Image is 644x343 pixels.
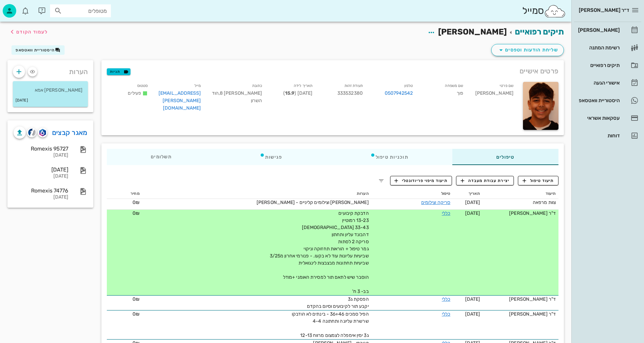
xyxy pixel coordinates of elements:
[469,81,519,116] div: [PERSON_NAME]
[337,90,363,96] span: 333532380
[461,178,509,184] span: יצירת עבודת מעבדה
[257,200,369,205] span: [PERSON_NAME] וצילומים קליניים - [PERSON_NAME]
[219,90,262,96] span: [PERSON_NAME] 8
[385,90,413,97] a: 0507942542
[14,166,68,173] div: [DATE]
[142,188,372,199] th: הערות
[27,128,37,137] button: cliniview logo
[500,84,514,88] small: שם פרטי
[577,63,620,68] div: תיקים רפואיים
[14,174,68,179] div: [DATE]
[574,75,641,91] a: אישורי הגעה
[8,26,48,38] button: לעמוד הקודם
[520,66,558,76] span: פרטים אישיים
[465,210,480,216] span: [DATE]
[107,188,142,199] th: מחיר
[497,46,558,54] span: שליחת הודעות וטפסים
[137,84,148,88] small: סטטוס
[133,200,140,205] span: 0₪
[11,45,65,55] button: היסטוריית וואטסאפ
[14,153,68,158] div: [DATE]
[294,84,312,88] small: תאריך לידה
[522,4,566,18] div: סמייל
[453,188,483,199] th: תאריך
[485,199,556,206] div: צוות מרפאה
[465,200,480,205] span: [DATE]
[465,311,480,317] span: [DATE]
[465,296,480,302] span: [DATE]
[574,110,641,126] a: עסקאות אשראי
[485,311,556,318] div: ד"ר [PERSON_NAME]
[14,195,68,200] div: [DATE]
[491,44,564,56] button: שליחת הודעות וטפסים
[39,129,46,136] img: romexis logo
[421,200,450,205] a: סריקה וצילומים
[20,5,24,9] span: תג
[14,187,68,194] div: Romexis 74776
[452,149,558,165] div: טיפולים
[445,84,463,88] small: שם משפחה
[390,176,452,185] button: תיעוד מיפוי פריודונטלי
[442,311,450,317] a: כללי
[515,27,564,37] a: תיקים רפואיים
[128,90,141,96] span: פעילים
[395,178,448,184] span: תיעוד מיפוי פריודונטלי
[133,311,140,317] span: 0₪
[483,188,558,199] th: תיעוד
[574,40,641,56] a: רשימת המתנה
[285,90,294,96] strong: 15.9
[219,90,220,96] span: ,
[577,27,620,33] div: [PERSON_NAME]
[574,22,641,38] a: [PERSON_NAME]
[577,80,620,86] div: אישורי הגעה
[438,27,507,37] span: [PERSON_NAME]
[326,149,452,165] div: תוכניות טיפול
[456,176,514,185] button: יצירת עבודת מעבדה
[283,90,312,96] span: [DATE] ( )
[574,128,641,144] a: דוחות
[404,84,413,88] small: טלפון
[544,4,566,18] img: SmileCloud logo
[344,84,363,88] small: תעודת זהות
[252,84,262,88] small: כתובת
[133,210,140,216] span: 0₪
[14,145,68,152] div: Romexis 95727
[16,29,48,35] span: לעמוד הקודם
[419,81,469,116] div: פוך
[212,90,262,104] span: הוד השרון
[518,176,558,185] button: תיעוד טיפול
[159,90,201,111] a: [EMAIL_ADDRESS][PERSON_NAME][DOMAIN_NAME]
[574,57,641,73] a: תיקים רפואיים
[577,115,620,121] div: עסקאות אשראי
[52,127,88,138] a: מאגר קבצים
[577,45,620,50] div: רשימת המתנה
[577,98,620,103] div: היסטוריית וואטסאפ
[574,92,641,109] a: היסטוריית וואטסאפ
[110,69,127,75] span: תגיות
[579,7,629,13] span: ד״ר [PERSON_NAME]
[18,87,82,94] p: [PERSON_NAME] אמא
[485,210,556,217] div: ד"ר [PERSON_NAME]
[442,210,450,216] a: כללי
[577,133,620,138] div: דוחות
[7,60,93,80] div: הערות
[16,48,55,52] span: היסטוריית וואטסאפ
[151,155,172,159] span: תשלומים
[292,311,369,338] span: הפיל סמכים 36+46 - בינתים לא הודבקו שרשרת עליונה ותחתונה 4-4 ג3 ימין אימפלה לצמצום מרווח 12-13
[133,296,140,302] span: 0₪
[38,128,47,137] button: romexis logo
[523,178,554,184] span: תיעוד טיפול
[442,296,450,302] a: כללי
[194,84,201,88] small: מייל
[16,97,28,104] small: [DATE]
[485,296,556,303] div: ד"ר [PERSON_NAME]
[216,149,326,165] div: פגישות
[372,188,453,199] th: טיפול
[107,68,130,75] button: תגיות
[28,129,36,136] img: cliniview logo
